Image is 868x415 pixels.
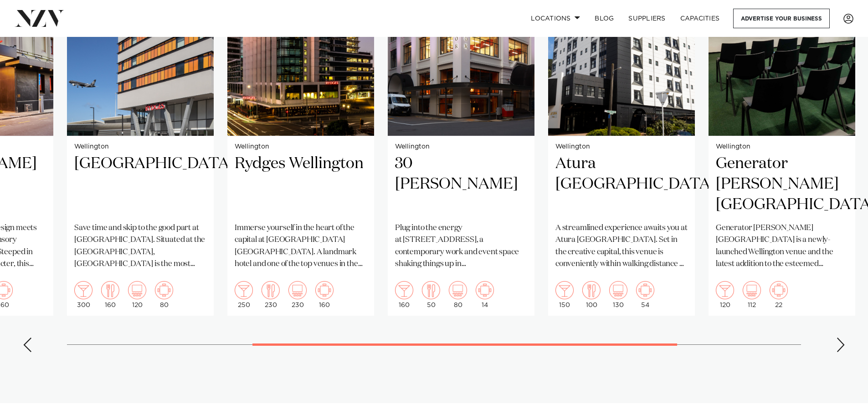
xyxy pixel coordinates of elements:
[235,281,253,299] img: cocktail.png
[288,281,307,308] div: 230
[235,222,367,270] p: Immerse yourself in the heart of the capital at [GEOGRAPHIC_DATA] [GEOGRAPHIC_DATA]. A landmark h...
[587,9,621,28] a: BLOG
[155,281,173,308] div: 80
[395,281,413,299] img: cocktail.png
[422,281,440,308] div: 50
[235,281,253,308] div: 250
[524,9,587,28] a: Locations
[101,281,119,299] img: dining.png
[74,143,206,150] small: Wellington
[395,222,527,270] p: Plug into the energy at [STREET_ADDRESS], a contemporary work and event space shaking things up i...
[770,281,788,308] div: 22
[733,9,830,28] a: Advertise your business
[476,281,494,299] img: meeting.png
[636,281,654,308] div: 54
[609,281,627,308] div: 130
[422,281,440,299] img: dining.png
[716,222,848,270] p: Generator [PERSON_NAME][GEOGRAPHIC_DATA] is a newly-launched Wellington venue and the latest addi...
[673,9,727,28] a: Capacities
[609,281,627,299] img: theatre.png
[15,10,64,26] img: nzv-logo.png
[74,281,92,299] img: cocktail.png
[716,143,848,150] small: Wellington
[449,281,467,308] div: 80
[449,281,467,299] img: theatre.png
[74,281,92,308] div: 300
[621,9,673,28] a: SUPPLIERS
[101,281,119,308] div: 160
[288,281,307,299] img: theatre.png
[555,281,574,299] img: cocktail.png
[74,222,206,270] p: Save time and skip to the good part at [GEOGRAPHIC_DATA]. Situated at the [GEOGRAPHIC_DATA], [GEO...
[770,281,788,299] img: meeting.png
[476,281,494,308] div: 14
[555,154,688,215] h2: Atura [GEOGRAPHIC_DATA]
[128,281,146,299] img: theatre.png
[743,281,761,308] div: 112
[262,281,280,308] div: 230
[555,281,574,308] div: 150
[235,143,367,150] small: Wellington
[315,281,334,308] div: 160
[555,143,688,150] small: Wellington
[395,281,413,308] div: 160
[716,154,848,215] h2: Generator [PERSON_NAME][GEOGRAPHIC_DATA]
[395,143,527,150] small: Wellington
[743,281,761,299] img: theatre.png
[716,281,734,308] div: 120
[716,281,734,299] img: cocktail.png
[235,154,367,215] h2: Rydges Wellington
[636,281,654,299] img: meeting.png
[74,154,206,215] h2: [GEOGRAPHIC_DATA]
[262,281,280,299] img: dining.png
[582,281,601,308] div: 100
[555,222,688,270] p: A streamlined experience awaits you at Atura [GEOGRAPHIC_DATA]. Set in the creative capital, this...
[315,281,334,299] img: meeting.png
[155,281,173,299] img: meeting.png
[395,154,527,215] h2: 30 [PERSON_NAME]
[128,281,146,308] div: 120
[582,281,601,299] img: dining.png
